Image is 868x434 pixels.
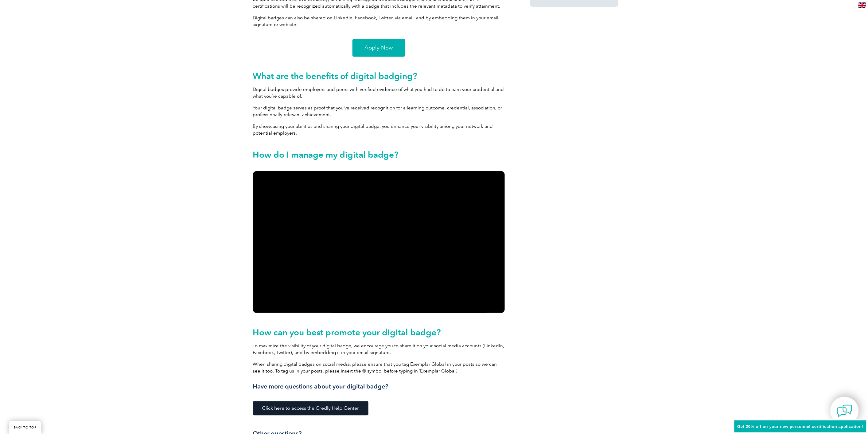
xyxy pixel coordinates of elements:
p: By showcasing your abilities and sharing your digital badge, you enhance your visibility among yo... [253,123,505,137]
p: Digital badges can also be shared on LinkedIn, Facebook, Twitter, via email, and by embedding the... [253,14,505,28]
span: Get 20% off on your new personnel certification application! [738,424,863,429]
p: Digital badges provide employers and peers with verified evidence of what you had to do to earn y... [253,86,505,100]
p: To maximize the visibility of your digital badge, we encourage you to share it on your social med... [253,343,505,356]
iframe: vimeo Video Player [253,171,505,313]
a: Apply Now [352,39,405,57]
span: Click here to access the Credly Help Center [262,406,359,411]
img: en [858,2,866,8]
a: Click here to access the Credly Help Center [253,401,368,416]
a: BACK TO TOP [9,421,41,434]
h2: What are the benefits of digital badging? [253,71,505,81]
img: contact-chat.png [837,403,852,419]
h3: Have more questions about your digital badge? [253,383,505,391]
span: Apply Now [365,45,393,51]
h2: How can you best promote your digital badge? [253,328,505,337]
h2: How do I manage my digital badge? [253,150,505,160]
p: When sharing digital badges on social media, please ensure that you tag Exemplar Global in your p... [253,361,505,375]
p: Your digital badge serves as proof that you’ve received recognition for a learning outcome, crede... [253,105,505,118]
